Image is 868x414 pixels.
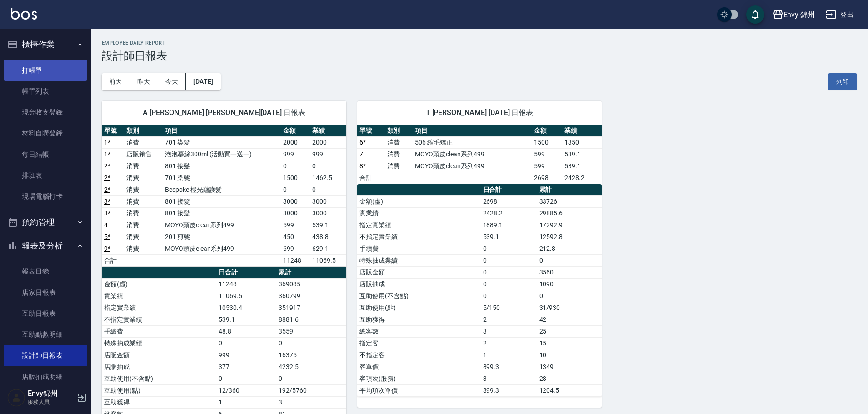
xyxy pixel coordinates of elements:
[276,302,346,314] td: 351917
[102,278,216,290] td: 金額(虛)
[537,314,602,325] td: 42
[4,144,87,165] a: 每日結帳
[481,361,537,373] td: 899.3
[28,389,74,398] h5: Envy錦州
[276,349,346,361] td: 16375
[537,384,602,396] td: 1204.5
[481,314,537,325] td: 2
[163,184,281,195] td: Bespoke 極光蘊護髮
[276,314,346,325] td: 8881.6
[102,125,346,267] table: a dense table
[310,219,346,231] td: 539.1
[413,136,532,148] td: 506 縮毛矯正
[537,290,602,302] td: 0
[163,160,281,172] td: 801 接髮
[537,337,602,349] td: 15
[357,290,481,302] td: 互助使用(不含點)
[532,136,562,148] td: 1500
[481,219,537,231] td: 1889.1
[124,172,163,184] td: 消費
[537,325,602,337] td: 25
[102,254,124,266] td: 合計
[276,373,346,384] td: 0
[281,148,310,160] td: 999
[281,231,310,243] td: 450
[102,396,216,408] td: 互助獲得
[113,108,335,117] span: A [PERSON_NAME] [PERSON_NAME][DATE] 日報表
[357,384,481,396] td: 平均項次單價
[746,5,764,24] button: save
[357,325,481,337] td: 總客數
[4,345,87,366] a: 設計師日報表
[310,243,346,254] td: 629.1
[481,266,537,278] td: 0
[124,136,163,148] td: 消費
[216,384,276,396] td: 12/360
[368,108,591,117] span: T [PERSON_NAME] [DATE] 日報表
[163,136,281,148] td: 701 染髮
[310,125,346,137] th: 業績
[281,254,310,266] td: 11248
[276,278,346,290] td: 369085
[310,148,346,160] td: 999
[102,349,216,361] td: 店販金額
[281,136,310,148] td: 2000
[124,148,163,160] td: 店販銷售
[357,337,481,349] td: 指定客
[216,349,276,361] td: 999
[357,195,481,207] td: 金額(虛)
[102,125,124,137] th: 單號
[481,349,537,361] td: 1
[124,231,163,243] td: 消費
[4,165,87,186] a: 排班表
[828,73,857,90] button: 列印
[357,125,385,137] th: 單號
[481,290,537,302] td: 0
[102,73,130,90] button: 前天
[357,231,481,243] td: 不指定實業績
[102,50,857,62] h3: 設計師日報表
[163,125,281,137] th: 項目
[276,337,346,349] td: 0
[4,102,87,123] a: 現金收支登錄
[481,243,537,254] td: 0
[4,261,87,282] a: 報表目錄
[102,361,216,373] td: 店販抽成
[481,195,537,207] td: 2698
[281,207,310,219] td: 3000
[537,361,602,373] td: 1349
[310,254,346,266] td: 11069.5
[769,5,819,24] button: Envy 錦州
[562,172,602,184] td: 2428.2
[537,278,602,290] td: 1090
[359,150,363,158] a: 7
[385,136,413,148] td: 消費
[385,148,413,160] td: 消費
[532,160,562,172] td: 599
[481,278,537,290] td: 0
[4,210,87,234] button: 預約管理
[281,184,310,195] td: 0
[163,172,281,184] td: 701 染髮
[4,186,87,207] a: 現場電腦打卡
[481,337,537,349] td: 2
[216,278,276,290] td: 11248
[102,290,216,302] td: 實業績
[537,349,602,361] td: 10
[276,290,346,302] td: 360799
[102,40,857,46] h2: Employee Daily Report
[481,302,537,314] td: 5/150
[481,254,537,266] td: 0
[281,172,310,184] td: 1500
[310,172,346,184] td: 1462.5
[163,148,281,160] td: 泡泡慕絲300ml (活動買一送一)
[163,219,281,231] td: MOYO頭皮clean系列499
[102,373,216,384] td: 互助使用(不含點)
[276,384,346,396] td: 192/5760
[216,337,276,349] td: 0
[4,324,87,345] a: 互助點數明細
[562,136,602,148] td: 1350
[357,373,481,384] td: 客項次(服務)
[822,6,857,23] button: 登出
[124,195,163,207] td: 消費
